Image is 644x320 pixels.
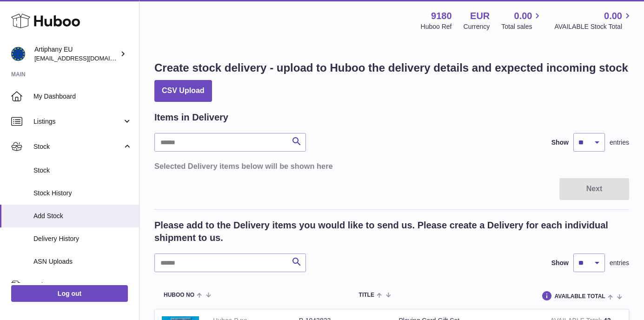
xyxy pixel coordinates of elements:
span: Stock [33,166,132,175]
span: entries [610,138,629,147]
span: Huboo no [164,292,194,298]
div: Huboo Ref [421,22,452,31]
span: 0.00 [514,10,532,22]
strong: 9180 [431,10,452,22]
span: 0.00 [604,10,622,22]
strong: EUR [470,10,490,22]
label: Show [551,138,569,147]
span: Delivery History [33,234,132,243]
span: Add Stock [33,212,132,220]
h3: Selected Delivery items below will be shown here [154,161,629,171]
span: Sales [33,281,122,290]
img: artiphany@artiphany.eu [11,47,25,61]
a: 0.00 Total sales [501,10,543,31]
div: Currency [464,22,490,31]
span: [EMAIL_ADDRESS][DOMAIN_NAME] [34,54,137,62]
button: CSV Upload [154,80,212,102]
div: Artiphany EU [34,45,118,63]
span: AVAILABLE Stock Total [554,22,633,31]
span: AVAILABLE Total [555,293,605,300]
a: Log out [11,285,128,302]
span: My Dashboard [33,92,132,101]
h2: Items in Delivery [154,111,228,124]
a: 0.00 AVAILABLE Stock Total [554,10,633,31]
label: Show [551,259,569,267]
span: Stock History [33,189,132,198]
span: Title [359,292,374,298]
span: Total sales [501,22,543,31]
span: ASN Uploads [33,257,132,266]
span: Stock [33,142,122,151]
h2: Please add to the Delivery items you would like to send us. Please create a Delivery for each ind... [154,219,629,244]
span: entries [610,259,629,267]
h1: Create stock delivery - upload to Huboo the delivery details and expected incoming stock [154,60,628,75]
span: Listings [33,117,122,126]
